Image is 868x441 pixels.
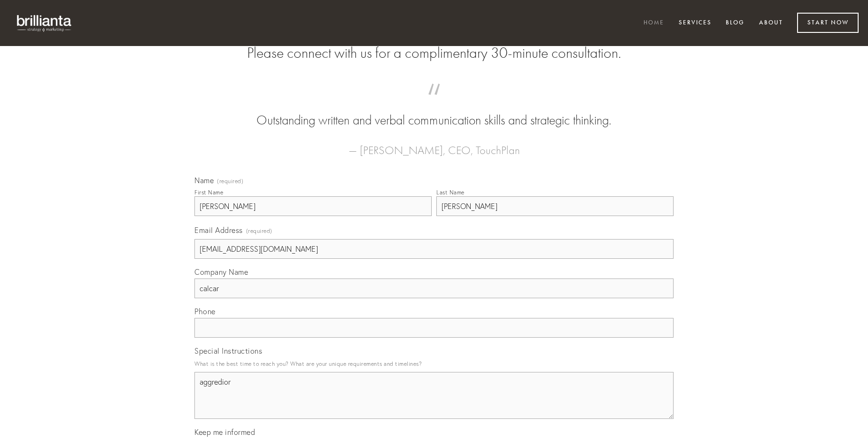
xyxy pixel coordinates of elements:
[194,189,223,196] div: First Name
[436,189,465,196] div: Last Name
[217,178,243,184] span: (required)
[637,15,670,31] a: Home
[209,93,659,111] span: “
[194,176,214,185] span: Name
[209,130,659,160] figcaption: — [PERSON_NAME], CEO, TouchPlan
[194,357,674,370] p: What is the best time to reach you? What are your unique requirements and timelines?
[753,15,789,31] a: About
[194,346,262,356] span: Special Instructions
[194,372,674,419] textarea: aggredior
[194,427,255,437] span: Keep me informed
[194,225,243,235] span: Email Address
[194,307,216,316] span: Phone
[720,15,751,31] a: Blog
[209,93,659,130] blockquote: Outstanding written and verbal communication skills and strategic thinking.
[673,15,718,31] a: Services
[194,267,248,277] span: Company Name
[797,13,859,33] a: Start Now
[9,9,80,37] img: brillianta - research, strategy, marketing
[246,224,272,237] span: (required)
[194,44,674,62] h2: Please connect with us for a complimentary 30-minute consultation.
